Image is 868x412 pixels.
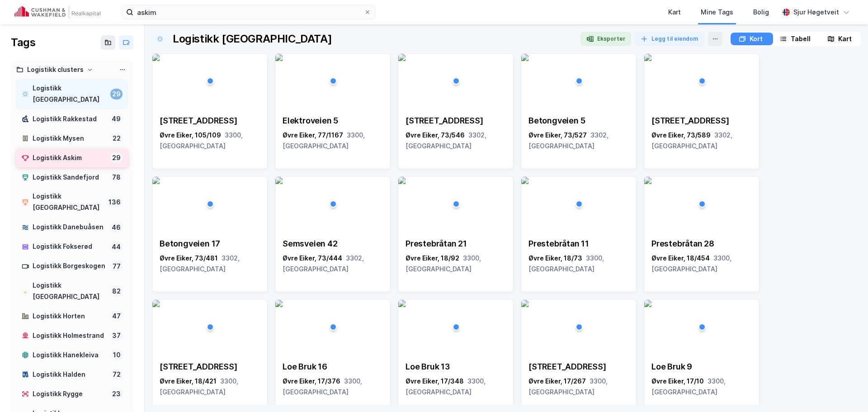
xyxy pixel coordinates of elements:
div: Logistikk [GEOGRAPHIC_DATA] [173,32,332,46]
img: 256x120 [152,54,160,61]
span: 3300, [GEOGRAPHIC_DATA] [651,254,731,273]
a: Logistikk Askim29 [16,149,128,167]
div: Loe Bruk 9 [651,361,752,372]
img: 256x120 [521,300,528,307]
a: Logistikk Halden72 [16,365,128,384]
span: 3302, [GEOGRAPHIC_DATA] [283,254,364,273]
span: 3302, [GEOGRAPHIC_DATA] [406,131,486,150]
img: 256x120 [398,54,406,61]
div: Prestebråtan 11 [528,238,629,249]
div: Logistikk Rygge [33,388,107,400]
span: 3302, [GEOGRAPHIC_DATA] [651,131,732,150]
div: Logistikk [GEOGRAPHIC_DATA] [33,280,107,303]
button: Eksporter [580,32,631,46]
div: Kort [750,33,763,44]
div: Loe Bruk 16 [283,361,383,372]
div: Øvre Eiker, 17/10 [651,376,752,398]
img: 256x120 [644,300,651,307]
div: Øvre Eiker, 18/92 [406,253,506,275]
span: 3302, [GEOGRAPHIC_DATA] [160,254,240,273]
div: Tags [11,35,35,50]
img: 256x120 [152,177,160,184]
span: 3300, [GEOGRAPHIC_DATA] [528,254,604,273]
div: Logistikk [GEOGRAPHIC_DATA] [33,83,107,105]
span: 3300, [GEOGRAPHIC_DATA] [406,377,486,396]
div: 72 [111,369,123,380]
div: Kart [838,33,852,44]
div: Elektroveien 5 [283,115,383,126]
div: Øvre Eiker, 17/267 [528,376,629,398]
div: Betongveien 17 [160,238,260,249]
div: 23 [110,388,123,399]
div: Logistikk Borgeskogen [33,260,107,272]
div: Øvre Eiker, 18/421 [160,376,260,398]
div: [STREET_ADDRESS] [160,361,260,372]
div: Tabell [791,33,811,44]
input: Søk på adresse, matrikkel, gårdeiere, leietakere eller personer [133,5,364,19]
div: Øvre Eiker, 18/454 [651,253,752,275]
div: Kontrollprogram for chat [823,369,868,412]
div: Øvre Eiker, 77/1167 [283,130,383,152]
div: [STREET_ADDRESS] [406,115,506,126]
div: Logistikk Fokserød [33,241,106,252]
div: Logistikk Halden [33,369,107,380]
a: Logistikk Sandefjord78 [16,168,128,187]
a: Logistikk [GEOGRAPHIC_DATA]29 [16,79,128,109]
div: Mine Tags [701,7,733,18]
div: Prestebråtan 21 [406,238,506,249]
div: [STREET_ADDRESS] [160,115,260,126]
div: Øvre Eiker, 17/348 [406,376,506,398]
div: Logistikk Danebuåsen [33,222,106,233]
div: Logistikk [GEOGRAPHIC_DATA] [33,191,103,213]
div: Logistikk Askim [33,152,107,164]
div: 29 [110,89,123,99]
a: Logistikk Rygge23 [16,385,128,403]
img: 256x120 [275,54,283,61]
a: Logistikk [GEOGRAPHIC_DATA]136 [16,187,128,217]
div: 44 [110,242,123,252]
div: Øvre Eiker, 73/444 [283,253,383,275]
div: Øvre Eiker, 73/481 [160,253,260,275]
div: Semsveien 42 [283,238,383,249]
img: 256x120 [275,177,283,184]
button: Legg til eiendom [635,32,704,46]
div: [STREET_ADDRESS] [651,115,752,126]
iframe: Chat Widget [823,369,868,412]
div: 10 [111,350,123,360]
div: Bolig [753,7,769,18]
div: Logistikk Rakkestad [33,114,106,125]
div: 136 [107,197,123,208]
span: 3300, [GEOGRAPHIC_DATA] [406,254,481,273]
div: Logistikk Hanekleiva [33,350,108,361]
img: 256x120 [398,177,406,184]
div: Øvre Eiker, 17/376 [283,376,383,398]
img: 256x120 [398,300,406,307]
div: 37 [110,330,123,341]
a: Logistikk [GEOGRAPHIC_DATA]82 [16,276,128,306]
a: Logistikk Hanekleiva10 [16,346,128,365]
div: 78 [110,172,123,183]
div: Øvre Eiker, 73/589 [651,130,752,152]
div: Kart [668,7,681,18]
a: Logistikk Borgeskogen77 [16,257,128,275]
div: Logistikk clusters [27,64,84,76]
a: Logistikk Mysen22 [16,129,128,148]
a: Logistikk Horten47 [16,307,128,326]
img: 256x120 [644,54,651,61]
div: Logistikk Holmestrand [33,330,107,341]
div: 46 [110,222,123,233]
span: 3300, [GEOGRAPHIC_DATA] [160,131,243,150]
span: 3300, [GEOGRAPHIC_DATA] [283,377,362,396]
div: Prestebråtan 28 [651,238,752,249]
div: Sjur Høgetveit [793,7,839,18]
a: Logistikk Holmestrand37 [16,327,128,345]
div: 47 [110,311,123,322]
img: 256x120 [521,54,528,61]
span: 3300, [GEOGRAPHIC_DATA] [160,377,238,396]
div: 77 [111,261,123,272]
span: 3300, [GEOGRAPHIC_DATA] [651,377,726,396]
a: Logistikk Fokserød44 [16,237,128,256]
img: 256x120 [152,300,160,307]
div: 22 [111,133,123,144]
div: Logistikk Mysen [33,133,107,144]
